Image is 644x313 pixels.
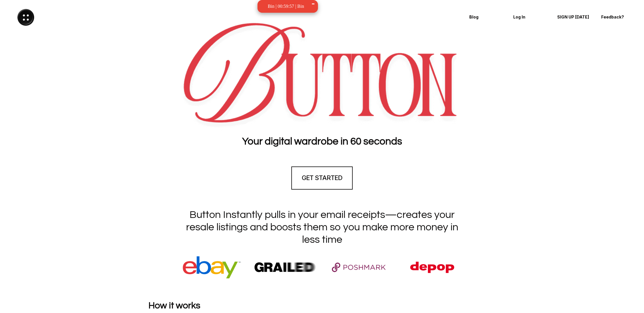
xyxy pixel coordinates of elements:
[148,301,200,310] strong: How it works
[469,15,502,20] p: Blog
[557,15,590,20] p: SIGN UP [DATE]
[268,4,304,9] div: Bin | 00:59:57 | Bin
[242,136,402,147] strong: Your digital wardrobe in 60 seconds
[601,15,634,20] p: Feedback?
[302,173,342,182] h4: GET STARTED
[513,15,546,20] p: Log In
[509,10,550,25] a: Log In
[177,209,467,246] h1: Button Instantly pulls in your email receipts—creates your resale listings and boosts them so you...
[553,10,594,25] a: SIGN UP [DATE]
[465,10,506,25] a: Blog
[291,166,353,190] a: GET STARTED
[597,10,638,25] a: Feedback?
